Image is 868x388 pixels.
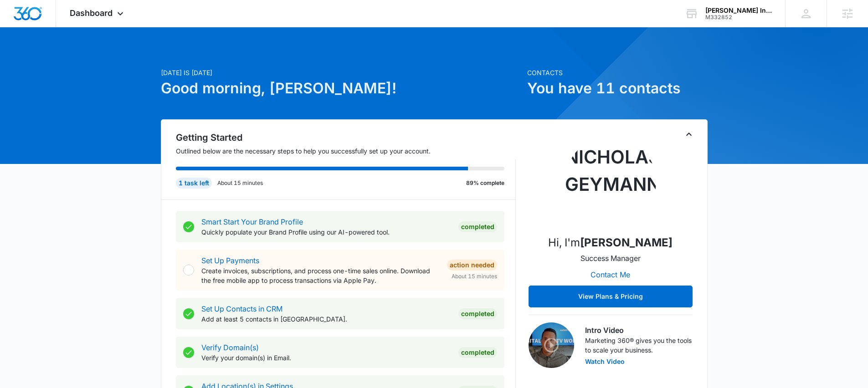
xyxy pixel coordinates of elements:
[565,136,656,227] img: Nicholas Geymann
[201,314,451,324] p: Add at least 5 contacts in [GEOGRAPHIC_DATA].
[161,77,522,99] h1: Good morning, [PERSON_NAME]!
[201,353,451,362] p: Verify your domain(s) in Email.
[585,325,693,336] h3: Intro Video
[581,264,639,286] button: Contact Me
[201,266,440,285] p: Create invoices, subscriptions, and process one-time sales online. Download the free mobile app t...
[705,14,772,20] div: account id
[201,256,259,265] a: Set Up Payments
[458,347,497,358] div: Completed
[466,179,504,187] p: 89% complete
[201,217,303,226] a: Smart Start Your Brand Profile
[580,236,673,249] strong: [PERSON_NAME]
[176,178,212,189] div: 1 task left
[217,179,263,187] p: About 15 minutes
[527,68,708,77] p: Contacts
[580,253,641,264] p: Success Manager
[452,272,497,281] span: About 15 minutes
[70,8,113,18] span: Dashboard
[585,336,693,355] p: Marketing 360® gives you the tools to scale your business.
[176,131,516,144] h2: Getting Started
[176,146,516,156] p: Outlined below are the necessary steps to help you successfully set up your account.
[548,235,673,251] p: Hi, I'm
[201,343,259,352] a: Verify Domain(s)
[458,221,497,232] div: Completed
[447,260,497,271] div: Action Needed
[683,129,694,140] button: Toggle Collapse
[705,7,772,14] div: account name
[529,322,574,368] img: Intro Video
[201,304,282,313] a: Set Up Contacts in CRM
[458,308,497,319] div: Completed
[529,286,693,307] button: View Plans & Pricing
[161,68,522,77] p: [DATE] is [DATE]
[527,77,708,99] h1: You have 11 contacts
[201,227,451,237] p: Quickly populate your Brand Profile using our AI-powered tool.
[585,358,625,365] button: Watch Video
